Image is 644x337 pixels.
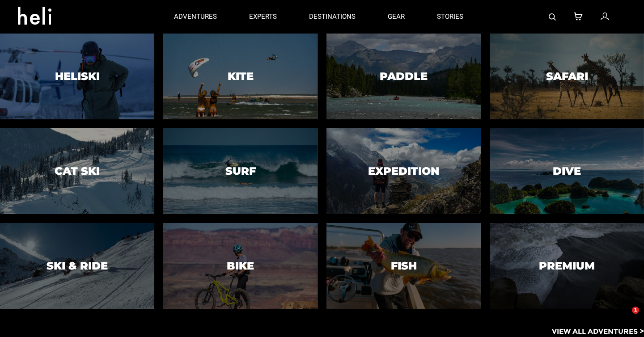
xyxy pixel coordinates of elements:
h3: Dive [553,165,581,177]
h3: Heliski [55,71,100,82]
p: View All Adventures > [552,327,644,337]
h3: Fish [391,260,417,272]
h3: Surf [225,165,256,177]
a: PremiumPremium image [490,223,644,309]
h3: Paddle [380,71,428,82]
h3: Kite [228,71,254,82]
h3: Cat Ski [55,165,100,177]
h3: Ski & Ride [47,260,108,272]
p: experts [249,12,277,21]
span: 1 [632,307,639,314]
p: destinations [309,12,356,21]
iframe: Intercom live chat [614,307,635,328]
h3: Premium [539,260,595,272]
h3: Expedition [368,165,439,177]
p: adventures [174,12,217,21]
h3: Bike [227,260,254,272]
img: search-bar-icon.svg [549,13,556,21]
h3: Safari [546,71,588,82]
